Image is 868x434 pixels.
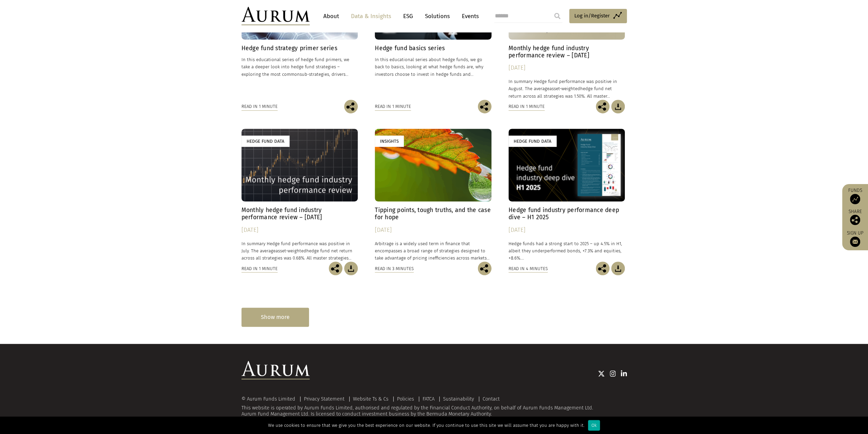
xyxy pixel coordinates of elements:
h4: Hedge fund industry performance deep dive – H1 2025 [509,207,625,221]
span: asset-weighted [549,86,580,91]
div: Read in 1 minute [241,103,278,110]
div: Read in 3 minutes [375,265,414,272]
div: Read in 1 minute [375,103,411,110]
div: Hedge Fund Data [509,136,557,147]
img: Share this post [478,100,491,113]
img: Twitter icon [598,370,605,377]
div: [DATE] [375,225,491,235]
div: [DATE] [509,63,625,73]
div: This website is operated by Aurum Funds Limited, authorised and regulated by the Financial Conduc... [241,396,627,417]
img: Linkedin icon [621,370,627,377]
a: Sign up [845,230,865,247]
a: Sustainability [443,396,474,402]
span: sub-strategies [300,72,329,77]
a: Data & Insights [348,10,395,23]
img: Download Article [611,100,625,113]
div: Hedge Fund Data [241,136,290,147]
div: [DATE] [509,225,625,235]
a: Hedge Fund Data Hedge fund industry performance deep dive – H1 2025 [DATE] Hedge funds had a stro... [509,129,625,262]
img: Share this post [850,215,860,225]
div: Show more [241,308,309,326]
img: Share this post [596,100,609,113]
a: ESG [400,10,416,23]
input: Submit [550,9,564,23]
h4: Tipping points, tough truths, and the case for hope [375,207,491,221]
a: Events [458,10,479,23]
img: Sign up to our newsletter [850,237,860,247]
span: Log in/Register [574,12,610,20]
img: Download Article [611,262,625,275]
img: Aurum Logo [241,361,310,379]
a: Log in/Register [569,9,627,23]
span: asset-weighted [276,248,306,253]
a: About [320,10,342,23]
div: Read in 1 minute [509,103,545,110]
a: Policies [397,396,414,402]
p: In this educational series about hedge funds, we go back to basics, looking at what hedge funds a... [375,56,491,78]
a: Insights Tipping points, tough truths, and the case for hope [DATE] Arbitrage is a widely used te... [375,129,491,262]
div: Share [845,209,865,225]
div: Ok [588,420,600,431]
div: Read in 4 minutes [509,265,548,272]
img: Instagram icon [610,370,616,377]
a: Website Ts & Cs [353,396,388,402]
p: Hedge funds had a strong start to 2025 – up 4.5% in H1, albeit they underperformed bonds, +7.3% a... [509,240,625,262]
h4: Monthly hedge fund industry performance review – [DATE] [241,207,358,221]
img: Share this post [329,262,342,275]
a: Privacy Statement [304,396,344,402]
a: Solutions [422,10,453,23]
p: In this educational series of hedge fund primers, we take a deeper look into hedge fund strategie... [241,56,358,78]
a: Contact [483,396,500,402]
div: © Aurum Funds Limited [241,396,299,402]
div: [DATE] [241,225,358,235]
img: Aurum [241,7,310,25]
h4: Hedge fund strategy primer series [241,45,358,52]
img: Download Article [344,262,358,275]
div: Read in 1 minute [241,265,278,272]
div: Insights [375,136,404,147]
img: Access Funds [850,194,860,204]
a: Hedge Fund Data Monthly hedge fund industry performance review – [DATE] [DATE] In summary Hedge f... [241,129,358,262]
p: In summary Hedge fund performance was positive in August. The average hedge fund net return acros... [509,78,625,99]
h4: Monthly hedge fund industry performance review – [DATE] [509,45,625,59]
img: Share this post [344,100,358,113]
a: FATCA [423,396,435,402]
img: Share this post [478,262,491,275]
p: Arbitrage is a widely used term in finance that encompasses a broad range of strategies designed ... [375,240,491,262]
a: Funds [845,187,865,204]
p: In summary Hedge fund performance was positive in July. The average hedge fund net return across ... [241,240,358,262]
img: Share this post [596,262,609,275]
h4: Hedge fund basics series [375,45,491,52]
